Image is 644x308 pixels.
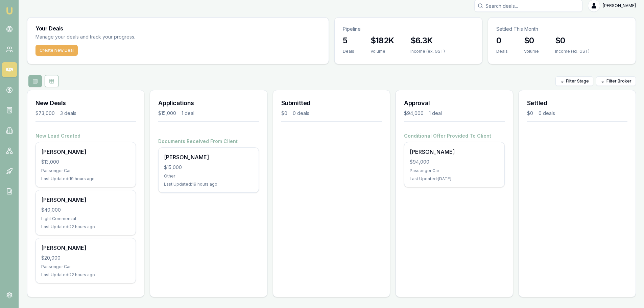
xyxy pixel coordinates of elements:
[35,98,136,108] h3: New Deals
[539,110,555,117] div: 0 deals
[555,76,593,86] button: Filter Stage
[293,110,309,117] div: 0 deals
[555,49,590,54] div: Income (ex. GST)
[41,168,130,173] div: Passenger Car
[41,159,130,165] div: $13,000
[524,49,539,54] div: Volume
[410,49,445,54] div: Income (ex. GST)
[281,98,382,108] h3: Submitted
[41,244,130,252] div: [PERSON_NAME]
[496,49,508,54] div: Deals
[158,110,176,117] div: $15,000
[410,35,445,46] h3: $6.3K
[343,35,354,46] h3: 5
[41,196,130,204] div: [PERSON_NAME]
[35,133,136,139] h4: New Lead Created
[164,153,253,161] div: [PERSON_NAME]
[603,3,636,8] span: [PERSON_NAME]
[35,110,55,117] div: $73,000
[496,26,627,32] p: Settled This Month
[496,35,508,46] h3: 0
[596,76,636,86] button: Filter Broker
[555,35,590,46] h3: $0
[410,176,499,182] div: Last Updated: [DATE]
[158,98,259,108] h3: Applications
[41,148,130,156] div: [PERSON_NAME]
[429,110,442,117] div: 1 deal
[343,49,354,54] div: Deals
[5,7,14,15] img: emu-icon-u.png
[371,49,394,54] div: Volume
[404,133,504,139] h4: Conditional Offer Provided To Client
[404,98,504,108] h3: Approval
[41,224,130,230] div: Last Updated: 22 hours ago
[158,138,259,145] h4: Documents Received From Client
[164,164,253,171] div: $15,000
[404,110,424,117] div: $94,000
[524,35,539,46] h3: $0
[410,168,499,173] div: Passenger Car
[35,45,78,56] button: Create New Deal
[182,110,194,117] div: 1 deal
[281,110,287,117] div: $0
[41,176,130,182] div: Last Updated: 19 hours ago
[343,26,474,32] p: Pipeline
[606,78,631,84] span: Filter Broker
[60,110,76,117] div: 3 deals
[41,264,130,269] div: Passenger Car
[371,35,394,46] h3: $182K
[41,255,130,261] div: $20,000
[164,182,253,187] div: Last Updated: 19 hours ago
[41,216,130,221] div: Light Commercial
[41,207,130,213] div: $40,000
[410,159,499,165] div: $94,000
[527,110,533,117] div: $0
[527,98,627,108] h3: Settled
[35,26,320,31] h3: Your Deals
[410,148,499,156] div: [PERSON_NAME]
[566,78,589,84] span: Filter Stage
[35,33,209,41] p: Manage your deals and track your progress.
[41,272,130,278] div: Last Updated: 22 hours ago
[164,173,253,179] div: Other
